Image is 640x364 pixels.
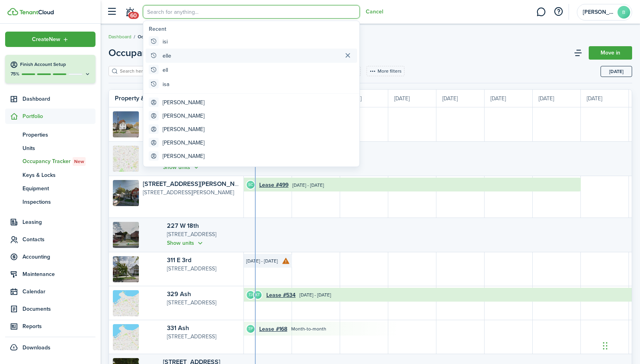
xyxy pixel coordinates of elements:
[436,90,485,107] div: [DATE]
[7,8,18,15] img: TenantCloud
[5,91,95,107] a: Dashboard
[5,182,95,195] a: Equipment
[5,319,95,334] a: Reports
[163,52,171,60] global-search-item-title: elle
[22,343,51,352] span: Downloads
[533,90,581,107] div: [DATE]
[32,37,60,42] span: Create New
[143,188,240,197] p: [STREET_ADDRESS][PERSON_NAME]
[167,221,199,230] a: 227 W 18th
[22,198,95,206] span: Inspections
[22,322,95,330] span: Reports
[22,235,95,244] span: Contacts
[167,298,240,307] p: [STREET_ADDRESS]
[254,291,262,299] avatar-text: KT
[113,146,139,172] img: Property avatar
[143,5,360,19] input: Search for anything...
[246,257,278,265] time: [DATE] - [DATE]
[266,291,296,299] a: Lease #534
[485,90,533,107] div: [DATE]
[167,239,204,248] button: Show units
[167,265,240,273] p: [STREET_ADDRESS]
[552,5,565,19] button: Open resource center
[22,157,95,166] span: Occupancy Tracker
[583,9,614,15] span: Brandon
[247,291,255,299] avatar-text: TJ
[603,334,608,358] div: Drag
[367,66,404,76] button: More filters
[5,128,95,141] a: Properties
[5,141,95,155] a: Units
[618,6,630,19] avatar-text: B
[342,51,354,60] button: Clear search
[163,139,204,147] global-search-item-title: [PERSON_NAME]
[247,325,255,333] avatar-text: TP
[163,112,204,120] global-search-item-title: [PERSON_NAME]
[74,158,84,165] span: New
[167,255,191,265] a: 311 E 3rd
[167,289,191,298] a: 329 Ash
[299,291,331,298] time: [DATE] - [DATE]
[113,111,139,137] img: Property avatar
[109,46,204,60] button: Occupancy Tracker
[149,25,357,33] global-search-list-title: Recent
[5,32,95,47] button: Open menu
[22,171,95,179] span: Keys & Locks
[22,270,95,278] span: Maintenance
[146,34,357,49] global-search-item: isi
[20,61,91,68] h4: Finish Account Setup
[5,195,95,208] a: Inspections
[109,46,192,60] span: Occupancy Tracker
[167,332,240,341] p: [STREET_ADDRESS]
[118,68,187,75] input: Search here...
[5,55,95,83] button: Finish Account Setup75%
[143,179,249,188] a: [STREET_ADDRESS][PERSON_NAME]
[167,323,189,332] a: 331 Ash
[163,152,204,160] global-search-item-title: [PERSON_NAME]
[22,184,95,193] span: Equipment
[163,66,168,74] global-search-item-title: ell
[113,180,139,206] img: Property avatar
[104,4,119,19] button: Open sidebar
[113,324,139,350] img: Property avatar
[292,182,324,189] time: [DATE] - [DATE]
[138,33,178,40] span: Occupancy Tracker
[163,163,200,172] button: Show units
[10,71,20,77] p: 75%
[163,98,204,107] global-search-item-title: [PERSON_NAME]
[22,112,95,120] span: Portfolio
[113,290,139,316] img: Property avatar
[533,2,548,22] a: Messaging
[366,9,383,15] button: Cancel
[247,181,255,189] avatar-text: SC
[291,325,326,332] time: Month-to-month
[113,256,139,282] img: Property avatar
[113,222,139,248] img: Property avatar
[163,38,168,46] global-search-item-title: isi
[109,33,131,40] a: Dashboard
[5,155,95,168] a: Occupancy TrackerNew
[601,326,640,364] iframe: Chat Widget
[22,287,95,296] span: Calendar
[5,168,95,182] a: Keys & Locks
[22,144,95,152] span: Units
[146,49,357,63] global-search-item: elle
[589,46,632,60] a: Move in
[259,181,288,189] a: Lease #499
[22,95,95,103] span: Dashboard
[22,253,95,261] span: Accounting
[340,90,388,107] div: [DATE]
[22,305,95,313] span: Documents
[146,77,357,91] global-search-item: isa
[163,125,204,133] global-search-item-title: [PERSON_NAME]
[109,46,204,60] button: Open menu
[163,80,169,88] global-search-item-title: isa
[22,218,95,226] span: Leasing
[601,66,632,77] button: Today
[128,12,139,19] span: 60
[388,90,436,107] div: [DATE]
[115,94,161,103] timeline-board-header-title: Property & Units
[122,2,137,22] a: Notifications
[22,131,95,139] span: Properties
